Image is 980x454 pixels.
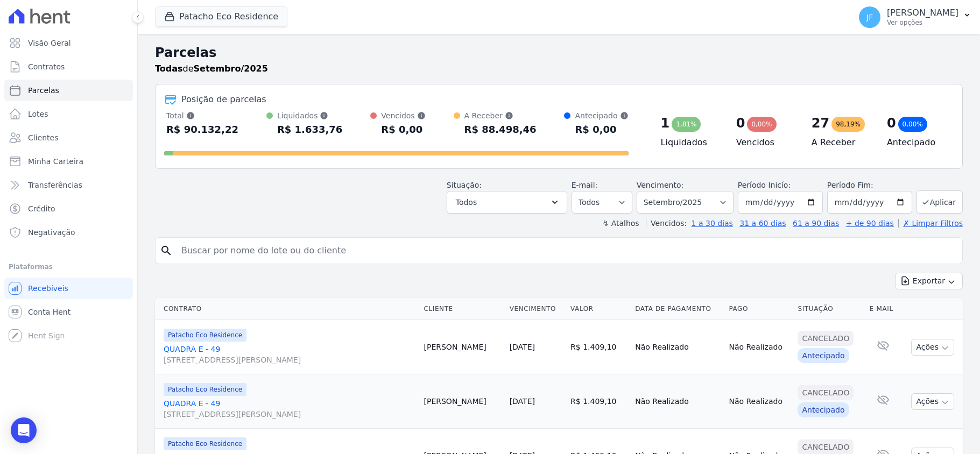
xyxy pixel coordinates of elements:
[798,402,849,417] div: Antecipado
[155,63,183,74] strong: Todas
[602,219,639,228] label: ↯ Atalhos
[28,61,65,72] span: Contratos
[277,110,342,121] div: Liquidados
[631,298,724,320] th: Data de Pagamento
[736,136,794,149] h4: Vencidos
[28,38,71,48] span: Visão Geral
[164,409,415,420] span: [STREET_ADDRESS][PERSON_NAME]
[736,115,745,132] div: 0
[4,80,133,101] a: Parcelas
[692,219,733,228] a: 1 a 30 dias
[887,136,945,149] h4: Antecipado
[155,298,420,320] th: Contrato
[661,136,719,149] h4: Liquidados
[175,240,958,261] input: Buscar por nome do lote ou do cliente
[798,385,854,400] div: Cancelado
[812,115,829,132] div: 27
[739,219,786,228] a: 31 a 60 dias
[911,393,954,410] button: Ações
[631,374,724,429] td: Não Realizado
[164,437,246,450] span: Patacho Eco Residence
[181,93,266,106] div: Posição de parcelas
[572,181,598,189] label: E-mail:
[381,110,425,121] div: Vencidos
[505,298,566,320] th: Vencimento
[28,180,82,190] span: Transferências
[887,18,958,27] p: Ver opções
[11,417,37,443] div: Open Intercom Messenger
[4,222,133,243] a: Negativação
[575,121,628,138] div: R$ 0,00
[164,383,246,396] span: Patacho Eco Residence
[510,397,535,406] a: [DATE]
[155,6,287,27] button: Patacho Eco Residence
[865,298,901,320] th: E-mail
[420,374,505,429] td: [PERSON_NAME]
[566,374,631,429] td: R$ 1.409,10
[28,307,70,317] span: Conta Hent
[28,283,68,294] span: Recebíveis
[4,32,133,54] a: Visão Geral
[4,151,133,172] a: Minha Carteira
[793,219,839,228] a: 61 a 90 dias
[793,298,865,320] th: Situação
[28,109,48,119] span: Lotes
[646,219,687,228] label: Vencidos:
[164,329,246,342] span: Patacho Eco Residence
[164,398,415,420] a: QUADRA E - 49[STREET_ADDRESS][PERSON_NAME]
[4,198,133,219] a: Crédito
[798,331,854,346] div: Cancelado
[28,203,55,214] span: Crédito
[155,43,963,62] h2: Parcelas
[566,320,631,374] td: R$ 1.409,10
[738,181,791,189] label: Período Inicío:
[447,191,567,214] button: Todos
[166,121,238,138] div: R$ 90.132,22
[798,348,849,363] div: Antecipado
[898,117,927,132] div: 0,00%
[381,121,425,138] div: R$ 0,00
[420,320,505,374] td: [PERSON_NAME]
[895,273,963,289] button: Exportar
[724,320,793,374] td: Não Realizado
[166,110,238,121] div: Total
[898,219,963,228] a: ✗ Limpar Filtros
[850,2,980,32] button: JF [PERSON_NAME] Ver opções
[747,117,776,132] div: 0,00%
[887,115,896,132] div: 0
[866,13,873,21] span: JF
[4,174,133,196] a: Transferências
[916,190,963,214] button: Aplicar
[575,110,628,121] div: Antecipado
[4,301,133,323] a: Conta Hent
[464,121,537,138] div: R$ 88.498,46
[164,344,415,365] a: QUADRA E - 49[STREET_ADDRESS][PERSON_NAME]
[911,339,954,356] button: Ações
[456,196,477,209] span: Todos
[420,298,505,320] th: Cliente
[28,156,83,167] span: Minha Carteira
[827,180,912,191] label: Período Fim:
[4,103,133,125] a: Lotes
[637,181,683,189] label: Vencimento:
[28,227,75,238] span: Negativação
[464,110,537,121] div: A Receber
[724,298,793,320] th: Pago
[510,343,535,351] a: [DATE]
[277,121,342,138] div: R$ 1.633,76
[28,132,58,143] span: Clientes
[164,354,415,365] span: [STREET_ADDRESS][PERSON_NAME]
[447,181,482,189] label: Situação:
[194,63,268,74] strong: Setembro/2025
[887,8,958,18] p: [PERSON_NAME]
[9,260,129,273] div: Plataformas
[812,136,870,149] h4: A Receber
[155,62,268,75] p: de
[28,85,59,96] span: Parcelas
[672,117,701,132] div: 1,81%
[724,374,793,429] td: Não Realizado
[4,278,133,299] a: Recebíveis
[160,244,173,257] i: search
[661,115,670,132] div: 1
[4,56,133,77] a: Contratos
